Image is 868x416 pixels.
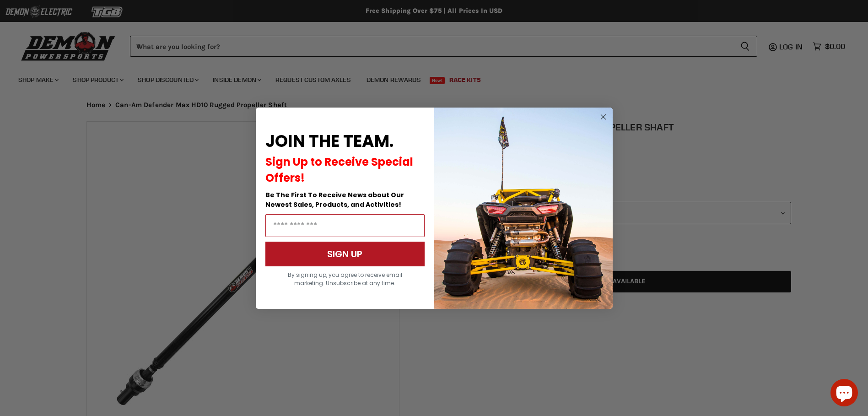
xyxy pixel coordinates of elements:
span: Be The First To Receive News about Our Newest Sales, Products, and Activities! [265,190,404,209]
span: JOIN THE TEAM. [265,130,394,153]
input: Email Address [265,214,425,237]
inbox-online-store-chat: Shopify online store chat [828,379,861,409]
button: Close dialog [598,111,609,123]
span: By signing up, you agree to receive email marketing. Unsubscribe at any time. [288,271,402,287]
span: Sign Up to Receive Special Offers! [265,154,413,185]
img: a9095488-b6e7-41ba-879d-588abfab540b.jpeg [434,108,613,309]
button: SIGN UP [265,242,425,266]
